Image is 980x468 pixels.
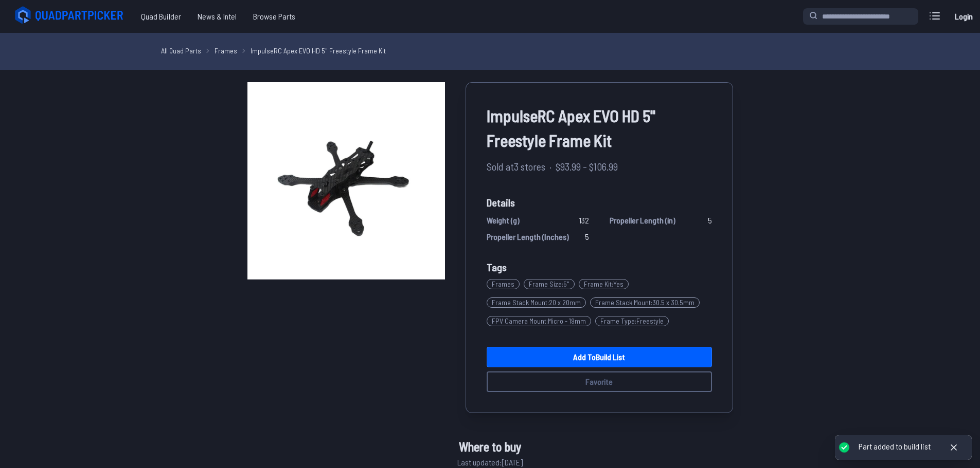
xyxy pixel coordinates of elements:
span: ImpulseRC Apex EVO HD 5" Freestyle Frame Kit [487,103,712,153]
div: Part added to build list [859,441,931,452]
span: · [549,159,551,174]
a: Frame Size:5" [524,275,579,293]
a: Frame Stack Mount:20 x 20mm [487,293,590,312]
a: Quad Builder [133,6,189,27]
a: Login [951,6,976,27]
span: Frames [487,279,520,289]
span: Details [487,195,712,210]
span: Frame Kit : Yes [579,279,629,289]
span: Frame Type : Freestyle [595,316,669,326]
button: Favorite [487,371,712,392]
a: All Quad Parts [161,45,201,56]
span: Frame Stack Mount : 20 x 20mm [487,297,586,308]
a: Frame Stack Mount:30.5 x 30.5mm [590,293,704,312]
a: Add toBuild List [487,347,712,367]
span: 5 [708,214,712,227]
span: 5 [585,231,589,243]
span: Propeller Length (in) [610,214,675,227]
a: News & Intel [189,6,245,27]
span: Propeller Length (Inches) [487,231,569,243]
a: Frames [487,275,524,293]
span: Frame Stack Mount : 30.5 x 30.5mm [590,297,700,308]
span: Sold at 3 stores [487,159,545,174]
span: 132 [579,214,589,227]
a: Frame Kit:Yes [579,275,633,293]
span: Weight (g) [487,214,520,227]
a: FPV Camera Mount:Micro - 19mm [487,312,595,330]
a: Frame Type:Freestyle [595,312,673,330]
a: ImpulseRC Apex EVO HD 5" Freestyle Frame Kit [251,45,386,56]
span: FPV Camera Mount : Micro - 19mm [487,316,591,326]
span: Where to buy [459,438,521,456]
a: Browse Parts [245,6,304,27]
span: $93.99 - $106.99 [556,159,618,174]
img: image [247,82,445,279]
a: Frames [215,45,237,56]
span: Tags [487,261,507,273]
span: Frame Size : 5" [524,279,575,289]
